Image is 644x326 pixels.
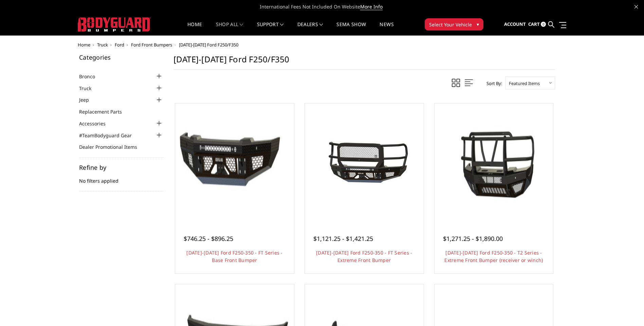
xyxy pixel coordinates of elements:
a: 2023-2026 Ford F250-350 - FT Series - Extreme Front Bumper 2023-2026 Ford F250-350 - FT Series - ... [307,105,422,220]
h5: Categories [79,54,163,60]
a: Accessories [79,120,114,127]
a: Home [78,42,90,48]
span: $746.25 - $896.25 [184,235,233,243]
h5: Refine by [79,164,163,170]
span: [DATE]-[DATE] Ford F250/F350 [179,42,238,48]
a: shop all [216,22,243,35]
span: ▾ [477,21,479,28]
a: Truck [97,42,108,48]
a: [DATE]-[DATE] Ford F250-350 - T2 Series - Extreme Front Bumper (receiver or winch) [444,249,543,263]
h1: [DATE]-[DATE] Ford F250/F350 [173,54,555,70]
a: 2023-2026 Ford F250-350 - T2 Series - Extreme Front Bumper (receiver or winch) 2023-2026 Ford F25... [436,105,552,220]
a: Dealer Promotional Items [79,143,146,150]
label: Sort By: [483,78,502,88]
a: [DATE]-[DATE] Ford F250-350 - FT Series - Base Front Bumper [186,249,282,263]
button: Select Your Vehicle [425,18,483,30]
a: Cart 0 [528,15,546,34]
a: Jeep [79,96,97,103]
span: Select Your Vehicle [429,21,472,28]
a: Ford Front Bumpers [131,42,172,48]
span: 0 [541,22,546,27]
a: Support [257,22,284,35]
a: Home [187,22,202,35]
a: Bronco [79,73,104,80]
span: Cart [528,21,540,27]
a: Replacement Parts [79,108,130,115]
a: Account [504,15,526,34]
span: Account [504,21,526,27]
a: Truck [79,85,100,92]
span: $1,271.25 - $1,890.00 [443,235,503,243]
a: SEMA Show [336,22,366,35]
div: No filters applied [79,164,163,191]
a: [DATE]-[DATE] Ford F250-350 - FT Series - Extreme Front Bumper [316,249,412,263]
a: More Info [360,3,383,10]
a: News [380,22,393,35]
a: #TeamBodyguard Gear [79,132,140,139]
img: 2023-2025 Ford F250-350 - FT Series - Base Front Bumper [177,105,292,220]
a: Dealers [297,22,323,35]
img: BODYGUARD BUMPERS [78,17,151,32]
span: $1,121.25 - $1,421.25 [313,235,373,243]
a: Ford [115,42,124,48]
